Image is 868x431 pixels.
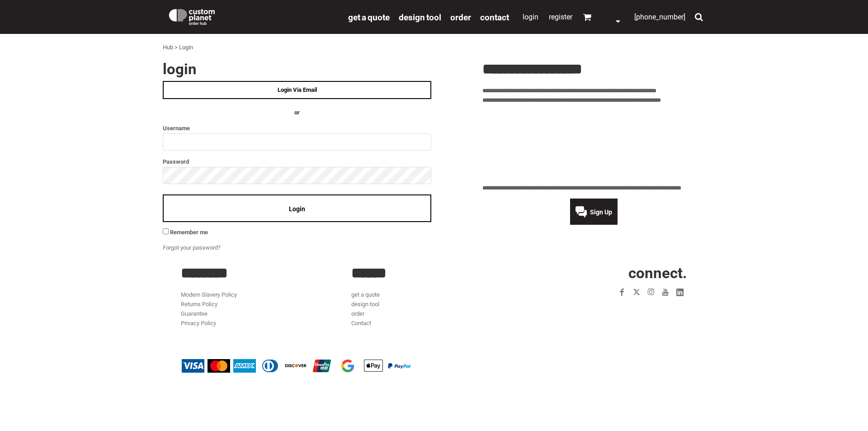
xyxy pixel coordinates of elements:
[480,12,509,23] span: Contact
[167,7,217,25] img: Custom Planet
[634,13,685,21] span: [PHONE_NUMBER]
[285,359,307,373] img: Discover
[233,359,256,373] img: American Express
[348,12,390,22] a: get a quote
[480,12,509,22] a: Contact
[590,208,612,216] span: Sign Up
[208,359,230,373] img: Mastercard
[450,12,471,22] a: order
[170,229,208,236] span: Remember me
[182,359,204,373] img: Visa
[549,13,572,21] a: Register
[163,62,431,76] h2: Login
[348,12,390,23] span: get a quote
[522,265,687,280] h2: CONNECT.
[163,244,221,251] a: Forgot your password?
[175,43,178,52] div: >
[181,301,217,308] a: Returns Policy
[163,228,169,234] input: Remember me
[289,205,305,213] span: Login
[399,12,441,22] a: design tool
[482,110,705,178] iframe: Customer reviews powered by Trustpilot
[351,291,380,298] a: get a quote
[362,359,385,373] img: Apple Pay
[163,81,431,99] a: Login Via Email
[181,320,216,327] a: Privacy Policy
[163,156,431,167] label: Password
[163,108,431,118] h4: OR
[278,86,317,93] span: Login Via Email
[311,359,333,373] img: China UnionPay
[259,359,282,373] img: Diners Club
[399,12,441,23] span: design tool
[163,2,344,29] a: Custom Planet
[562,305,687,316] iframe: Customer reviews powered by Trustpilot
[179,43,193,52] div: Login
[450,12,471,23] span: order
[181,310,208,317] a: Guarantee
[351,301,379,308] a: design tool
[163,123,431,133] label: Username
[181,291,237,298] a: Modern Slavery Policy
[351,310,364,317] a: order
[336,359,359,373] img: Google Pay
[523,13,538,21] a: Login
[388,363,410,369] img: PayPal
[163,44,173,51] a: Hub
[351,320,371,327] a: Contact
